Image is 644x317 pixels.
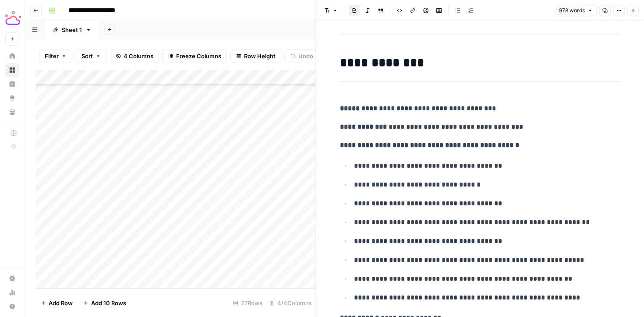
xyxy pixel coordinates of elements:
[5,10,21,26] img: Tactiq Logo
[266,296,315,310] div: 4/4 Columns
[45,21,99,39] a: Sheet 1
[5,49,19,63] a: Home
[49,299,73,307] span: Add Row
[76,49,106,63] button: Sort
[5,271,19,285] a: Settings
[285,49,319,63] button: Undo
[62,25,82,34] div: Sheet 1
[176,52,221,60] span: Freeze Columns
[5,285,19,299] a: Usage
[555,5,597,16] button: 978 words
[5,91,19,105] a: Opportunities
[559,7,585,14] span: 978 words
[124,52,153,60] span: 4 Columns
[91,299,126,307] span: Add 10 Rows
[81,52,93,60] span: Sort
[5,77,19,91] a: Insights
[163,49,227,63] button: Freeze Columns
[5,7,19,29] button: Workspace: Tactiq
[35,296,78,310] button: Add Row
[244,52,276,60] span: Row Height
[78,296,131,310] button: Add 10 Rows
[39,49,72,63] button: Filter
[5,63,19,77] a: Browse
[5,299,19,313] button: Help + Support
[230,49,281,63] button: Row Height
[45,52,59,60] span: Filter
[298,52,313,60] span: Undo
[110,49,159,63] button: 4 Columns
[5,105,19,119] a: Your Data
[230,296,266,310] div: 27 Rows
